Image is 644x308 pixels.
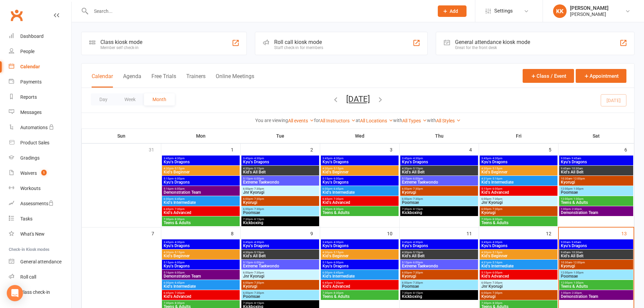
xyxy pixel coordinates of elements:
span: Kid's Advanced [481,190,556,194]
span: - 5:15pm [253,167,264,170]
span: - 6:45pm [173,281,185,284]
span: Kid's Intermediate [322,190,397,194]
button: Add [438,5,467,17]
span: - 5:15pm [173,251,185,254]
span: Kid's All Belt [402,170,477,174]
span: 3:45pm [322,241,397,244]
span: - 2:30pm [571,208,582,211]
span: 5:15pm [481,271,556,274]
th: Sun [82,129,161,143]
span: - 8:15pm [412,208,423,211]
span: Kid's All Belt [560,254,632,258]
a: All Styles [436,118,461,123]
span: 1:00pm [560,208,632,211]
span: 5:16pm [163,187,238,190]
a: Workouts [9,181,71,196]
span: Kyu's Dragons [163,160,238,164]
span: 4:30pm [163,251,238,254]
span: - 9:45am [570,157,581,160]
span: 7:30pm [481,218,556,221]
span: - 6:00pm [173,271,185,274]
span: - 6:00pm [412,177,423,180]
span: - 7:30pm [412,197,423,200]
span: Kid's All Belt [402,254,477,258]
span: 4:31pm [481,261,556,264]
span: 6:45pm [322,197,397,200]
span: 3:45pm [163,157,238,160]
strong: at [356,118,360,123]
span: 5:15pm [163,177,238,180]
span: 12:00pm [560,197,632,200]
div: Great for the front desk [455,45,530,50]
span: Kyorugi [402,190,477,194]
span: Teens & Adults [481,221,556,225]
span: 6:00pm [243,208,318,211]
span: Poomsae [402,200,477,205]
span: 9:45am [560,251,632,254]
span: - 5:16pm [491,261,502,264]
span: - 5:15pm [491,167,502,170]
span: Kyorugi [560,264,632,268]
div: Member self check-in [100,45,142,50]
span: 3:45pm [163,241,238,244]
span: 4:30pm [481,167,556,170]
span: Extreme Taekwondo [243,264,318,268]
span: Demonstration Team [163,274,238,278]
span: 3:45pm [402,157,477,160]
span: - 9:45am [570,241,581,244]
span: Teens & Adults [163,221,238,225]
span: - 1:00pm [572,187,583,190]
div: [PERSON_NAME] [570,11,609,17]
th: Wed [320,129,400,143]
span: Kyu's Dragons [322,180,397,184]
span: Kyu's Dragons [243,244,318,248]
span: - 7:30pm [332,281,343,284]
span: - 4:30pm [253,157,264,160]
span: 6:00pm [243,187,318,190]
div: Waivers [20,170,37,176]
span: 4:30pm [322,251,397,254]
span: 6:00pm [481,281,556,284]
strong: You are viewing [255,118,288,123]
span: 6:00pm [243,281,318,284]
span: - 8:30pm [491,218,502,221]
div: People [20,49,34,54]
span: Kid's Beginner [322,170,397,174]
span: 4:30pm [481,251,556,254]
span: Kid's All Belt [560,170,632,174]
span: 5:15pm [481,187,556,190]
span: Kyorugi [560,180,632,184]
span: - 7:30pm [253,197,264,200]
span: - 8:30pm [332,208,343,211]
span: Kyorugi [402,274,477,278]
span: Kid's Beginner [163,254,238,258]
span: Kyu's Dragons [560,160,632,164]
div: Messages [20,110,42,115]
span: - 5:15pm [332,251,343,254]
span: - 4:30pm [412,241,423,244]
a: All Types [402,118,427,123]
button: Appointment [576,69,626,83]
span: Kyorugi [243,200,318,205]
span: - 7:30pm [253,208,264,211]
span: Kyu's Dragons [243,160,318,164]
span: - 1:00pm [572,197,583,200]
div: Roll call [20,274,36,280]
div: Calendar [20,64,40,69]
span: 5:15pm [163,261,238,264]
span: 3:45pm [243,241,318,244]
span: - 10:30am [570,167,583,170]
span: Kyu's Dragons [481,160,556,164]
span: Demonstration Team [163,190,238,194]
span: 6:45pm [163,208,238,211]
span: 3:45pm [481,157,556,160]
th: Mon [161,129,241,143]
span: 5:15pm [243,177,318,180]
span: Kickboxing [243,221,318,225]
span: - 8:30pm [173,218,185,221]
span: 4:30pm [402,251,477,254]
span: 4:30pm [243,167,318,170]
span: - 5:15pm [412,167,423,170]
span: - 7:30pm [491,281,502,284]
button: Free Trials [151,73,176,88]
